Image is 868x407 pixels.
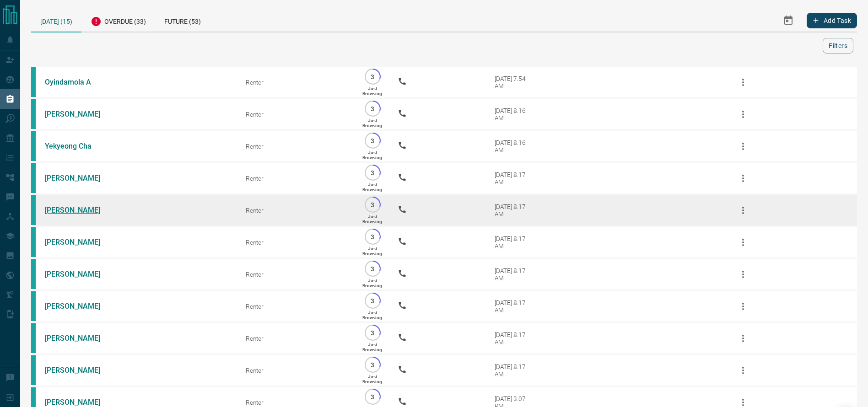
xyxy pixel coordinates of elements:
div: [DATE] 8:17 AM [495,235,534,250]
a: [PERSON_NAME] [45,206,113,214]
div: Future (53) [155,9,210,32]
a: Oyindamola A [45,78,113,86]
p: Just Browsing [362,342,382,352]
a: Yekyeong Cha [45,142,113,150]
div: Renter [246,175,347,182]
div: [DATE] 8:17 AM [495,203,534,218]
p: 3 [369,73,376,80]
div: condos.ca [31,291,36,321]
p: 3 [369,265,376,272]
p: Just Browsing [362,150,382,160]
div: Renter [246,271,347,278]
div: Renter [246,79,347,86]
p: Just Browsing [362,278,382,288]
div: condos.ca [31,67,36,97]
p: Just Browsing [362,182,382,192]
div: [DATE] 8:17 AM [495,171,534,186]
a: [PERSON_NAME] [45,270,113,278]
div: condos.ca [31,355,36,385]
a: [PERSON_NAME] [45,302,113,311]
a: [PERSON_NAME] [45,334,113,343]
div: condos.ca [31,227,36,257]
button: Filters [823,38,853,54]
a: [PERSON_NAME] [45,366,113,375]
p: 3 [369,361,376,368]
div: condos.ca [31,195,36,225]
div: Renter [246,367,347,374]
p: Just Browsing [362,86,382,96]
div: Renter [246,303,347,310]
div: [DATE] (15) [31,9,81,32]
p: 3 [369,137,376,144]
p: Just Browsing [362,214,382,224]
p: 3 [369,201,376,208]
p: Just Browsing [362,246,382,256]
div: condos.ca [31,131,36,161]
div: condos.ca [31,163,36,193]
div: Renter [246,207,347,214]
div: Renter [246,143,347,150]
div: Renter [246,335,347,342]
button: Add Task [807,13,857,28]
p: Just Browsing [362,310,382,320]
a: [PERSON_NAME] [45,238,113,246]
div: [DATE] 8:16 AM [495,107,534,122]
div: Overdue (33) [81,9,155,32]
div: [DATE] 8:17 AM [495,331,534,346]
div: condos.ca [31,323,36,353]
div: [DATE] 7:54 AM [495,75,534,90]
div: condos.ca [31,99,36,129]
div: [DATE] 8:17 AM [495,363,534,378]
p: 3 [369,297,376,304]
div: Renter [246,111,347,118]
p: 3 [369,393,376,400]
a: [PERSON_NAME] [45,174,113,182]
p: 3 [369,105,376,112]
div: Renter [246,239,347,246]
div: [DATE] 8:17 AM [495,267,534,282]
p: 3 [369,169,376,176]
div: Renter [246,399,347,406]
div: condos.ca [31,259,36,289]
a: [PERSON_NAME] [45,398,113,407]
p: 3 [369,329,376,336]
p: Just Browsing [362,118,382,128]
div: [DATE] 8:17 AM [495,299,534,314]
a: [PERSON_NAME] [45,110,113,118]
div: [DATE] 8:16 AM [495,139,534,154]
p: 3 [369,233,376,240]
p: Just Browsing [362,374,382,384]
button: Select Date Range [777,10,799,32]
